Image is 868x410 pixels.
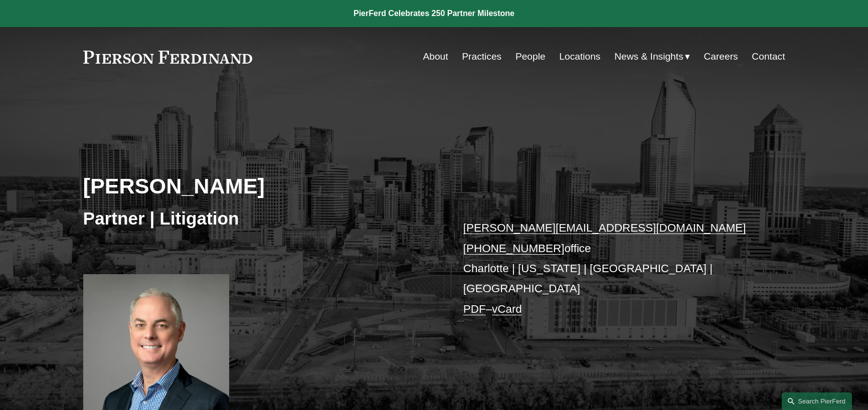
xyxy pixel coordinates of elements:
a: vCard [492,303,522,315]
a: About [423,47,448,66]
a: Locations [559,47,600,66]
h2: [PERSON_NAME] [83,173,434,199]
span: News & Insights [614,48,683,66]
a: [PHONE_NUMBER] [463,242,565,255]
a: People [515,47,546,66]
a: [PERSON_NAME][EMAIL_ADDRESS][DOMAIN_NAME] [463,222,746,234]
p: office Charlotte | [US_STATE] | [GEOGRAPHIC_DATA] | [GEOGRAPHIC_DATA] – [463,218,756,319]
a: Careers [704,47,738,66]
a: folder dropdown [614,47,690,66]
a: Search this site [782,392,852,410]
a: Contact [752,47,785,66]
h3: Partner | Litigation [83,208,434,230]
a: Practices [462,47,501,66]
a: PDF [463,303,486,315]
